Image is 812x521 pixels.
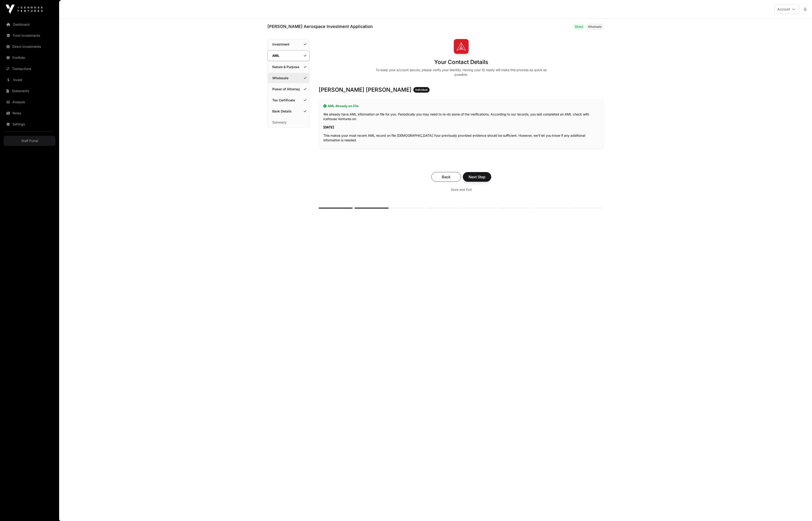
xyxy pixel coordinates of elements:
[6,5,42,14] img: Icehouse Ventures Logo
[267,23,373,30] h1: [PERSON_NAME] Aerospace Investment Application
[267,50,309,61] a: AML
[4,64,55,74] a: Transactions
[454,39,469,54] img: Dawn Aerospace
[588,25,602,29] span: Wholesale
[463,172,491,182] button: Next Step
[774,5,799,14] button: Account
[4,30,55,41] a: Fund Investments
[415,88,428,92] span: Individual
[4,75,55,85] a: Invest
[268,84,309,94] a: Power of Attorney
[4,19,55,30] a: Dashboard
[4,119,55,129] a: Settings
[268,106,309,116] a: Bank Details
[268,95,309,105] a: Tax Certificate
[445,185,477,194] button: Save and Exit
[4,42,55,52] a: Direct Investments
[789,499,812,521] iframe: Chat Widget
[323,133,585,142] span: Your previously provided evidence should be sufficient. However, we'll let you know if any additi...
[4,86,55,96] a: Statements
[575,25,583,29] span: Direct
[4,136,55,146] a: Staff Portal
[268,39,309,49] a: Investment
[4,97,55,107] a: Analysis
[434,58,488,66] h1: Your Contact Details
[323,112,599,121] p: We already have AML information on file for you. Periodically you may need to re-do some of the v...
[4,53,55,63] a: Portfolio
[437,174,455,180] span: Back
[268,62,309,72] a: Nature & Purpose
[268,73,309,83] a: Wholesale
[451,187,472,192] span: Save and Exit
[4,108,55,118] a: News
[268,117,309,127] a: Summary
[323,104,599,108] h2: AML Already on File
[469,174,485,180] span: Next Step
[319,86,604,94] h3: [PERSON_NAME] [PERSON_NAME]
[373,68,550,77] div: To keep your account secure, please verify your identity. Having your ID ready will make this pro...
[323,125,599,130] p: [DATE]
[323,133,599,142] p: This makes your most recent AML record on file [DEMOGRAPHIC_DATA].
[431,172,461,182] button: Back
